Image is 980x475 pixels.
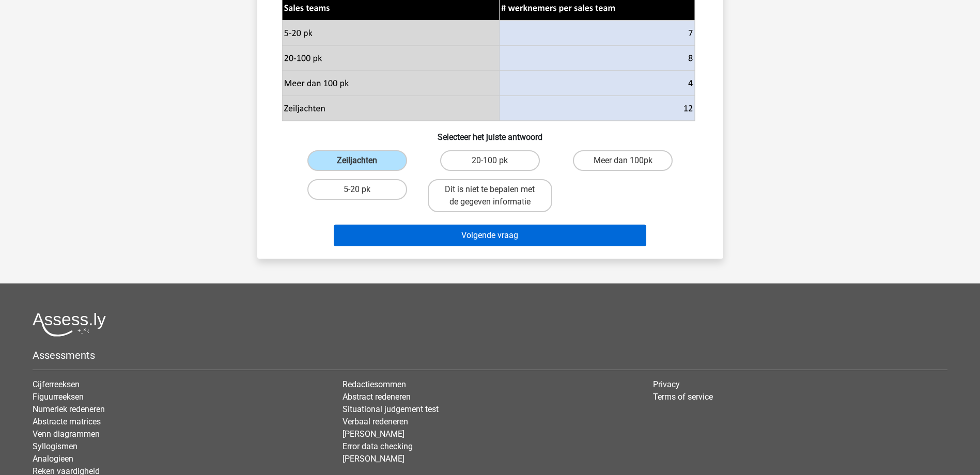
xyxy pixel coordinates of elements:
[653,392,713,402] a: Terms of service
[428,179,552,212] label: Dit is niet te bepalen met de gegeven informatie
[33,349,947,361] h5: Assessments
[33,417,101,426] a: Abstracte matrices
[274,124,707,142] h6: Selecteer het juiste antwoord
[343,404,439,414] a: Situational judgement test
[343,429,405,439] a: [PERSON_NAME]
[343,392,411,402] a: Abstract redeneren
[33,404,105,414] a: Numeriek redeneren
[33,454,73,464] a: Analogieen
[33,429,100,439] a: Venn diagrammen
[343,379,406,389] a: Redactiesommen
[33,312,106,337] img: Assessly logo
[653,379,680,389] a: Privacy
[33,392,84,402] a: Figuurreeksen
[343,417,408,426] a: Verbaal redeneren
[334,225,646,246] button: Volgende vraag
[573,150,673,171] label: Meer dan 100pk
[33,379,80,389] a: Cijferreeksen
[33,441,77,451] a: Syllogismen
[307,179,407,200] label: 5-20 pk
[440,150,540,171] label: 20-100 pk
[343,454,405,464] a: [PERSON_NAME]
[307,150,407,171] label: Zeiljachten
[343,441,413,451] a: Error data checking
